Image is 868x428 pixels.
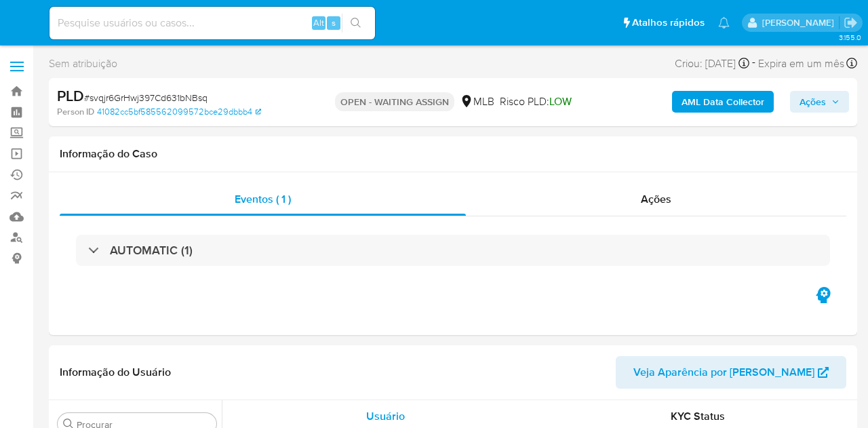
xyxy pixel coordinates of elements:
span: # svqjr6GrHwj397Cd631bNBsq [84,91,208,104]
input: Pesquise usuários ou casos... [50,14,375,32]
span: Usuário [366,408,405,424]
span: Expira em um mês [758,56,844,71]
p: OPEN - WAITING ASSIGN [335,92,454,111]
button: Ações [790,91,849,113]
span: s [332,16,336,29]
b: PLD [57,85,84,106]
span: Sem atribuição [49,56,117,71]
a: Notificações [718,17,730,28]
span: Ações [800,91,826,113]
button: search-icon [342,14,370,33]
a: 41082cc5bf585562099572bce29dbbb4 [97,106,261,118]
h1: Informação do Usuário [60,366,171,379]
span: Eventos ( 1 ) [235,191,291,207]
b: AML Data Collector [682,91,764,113]
button: AML Data Collector [672,91,774,113]
h3: AUTOMATIC (1) [110,243,193,258]
span: Alt [313,16,324,29]
span: Risco PLD: [500,94,572,109]
button: Veja Aparência por [PERSON_NAME] [616,356,846,389]
span: Veja Aparência por [PERSON_NAME] [633,356,814,389]
div: Criou: [DATE] [675,54,749,73]
span: Atalhos rápidos [632,16,705,30]
div: AUTOMATIC (1) [76,235,830,266]
span: - [752,54,755,73]
span: LOW [549,94,572,109]
div: MLB [460,94,494,109]
b: Person ID [57,106,94,118]
a: Sair [844,16,858,30]
h1: Informação do Caso [60,147,846,161]
span: Ações [641,191,671,207]
span: KYC Status [671,408,725,424]
p: magno.ferreira@mercadopago.com.br [762,16,839,29]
